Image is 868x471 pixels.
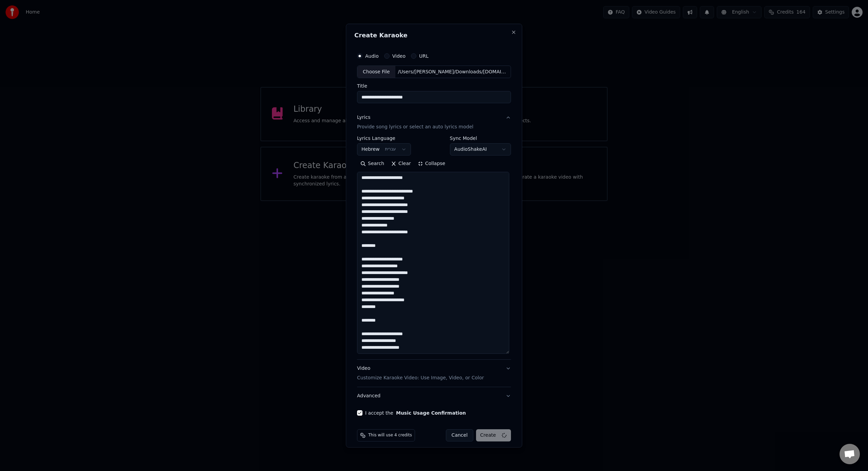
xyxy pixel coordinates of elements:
[357,158,388,169] button: Search
[368,433,412,438] span: This will use 4 credits
[357,365,484,381] div: Video
[357,136,511,359] div: LyricsProvide song lyrics or select an auto lyrics model
[414,158,449,169] button: Collapse
[388,158,414,169] button: Clear
[357,124,473,130] p: Provide song lyrics or select an auto lyrics model
[357,136,411,141] label: Lyrics Language
[446,429,473,441] button: Cancel
[357,109,511,136] button: LyricsProvide song lyrics or select an auto lyrics model
[365,53,379,58] label: Audio
[357,387,511,405] button: Advanced
[354,32,514,38] h2: Create Karaoke
[419,53,429,58] label: URL
[357,360,511,387] button: VideoCustomize Karaoke Video: Use Image, Video, or Color
[357,66,395,78] div: Choose File
[396,411,466,415] button: I accept the
[357,84,511,88] label: Title
[450,136,511,141] label: Sync Model
[392,53,406,58] label: Video
[357,375,484,381] p: Customize Karaoke Video: Use Image, Video, or Color
[357,114,370,121] div: Lyrics
[365,411,466,415] label: I accept the
[395,68,511,75] div: /Users/[PERSON_NAME]/Downloads/[DOMAIN_NAME] - גבולות הגיון - [PERSON_NAME].mp3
